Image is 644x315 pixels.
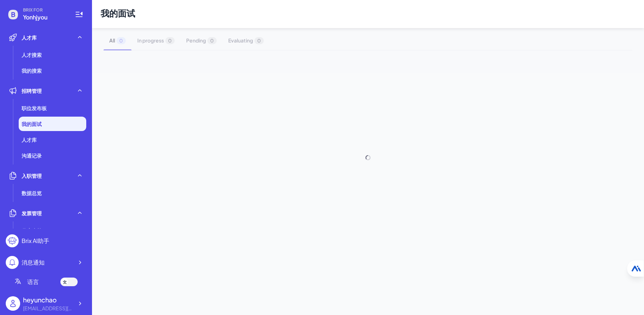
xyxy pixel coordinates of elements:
[22,227,42,234] span: 月度账单
[23,13,66,22] span: Yonhjyou
[22,189,42,197] span: 数据总览
[22,120,42,127] span: 我的面试
[23,7,66,13] span: BRIX FOR
[22,258,45,267] div: 消息通知
[22,172,42,179] span: 入职管理
[22,152,42,159] span: 沟通记录
[22,210,42,217] span: 发票管理
[22,104,47,112] span: 职位发布板
[27,278,39,286] span: 语言
[6,296,20,311] img: user_logo.png
[22,237,49,245] div: Brix AI助手
[22,87,42,94] span: 招聘管理
[22,51,42,58] span: 人才搜索
[23,295,73,305] div: heyunchao
[23,305,73,312] div: cheivhe@gmail.com
[22,34,37,41] span: 人才库
[22,136,37,143] span: 人才库
[22,67,42,74] span: 我的搜索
